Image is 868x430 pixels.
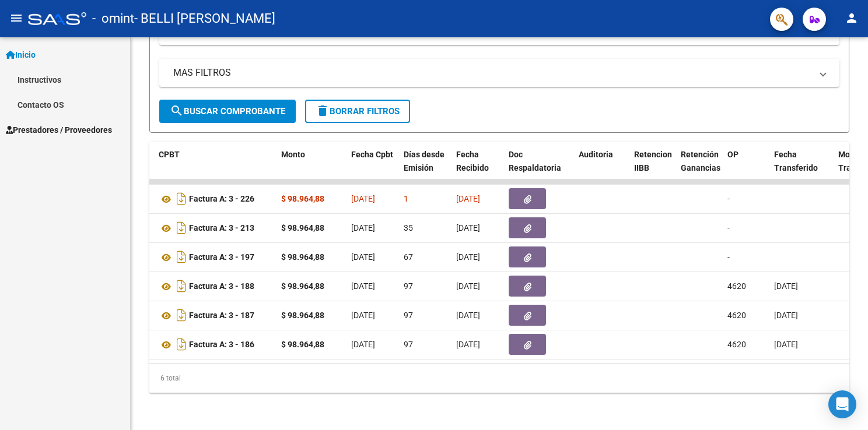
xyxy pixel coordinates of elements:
[456,223,480,232] span: [DATE]
[351,194,375,203] span: [DATE]
[189,253,254,262] strong: Factura A: 3 - 197
[189,311,254,320] strong: Factura A: 3 - 187
[845,11,859,25] mat-icon: person
[281,311,324,320] strong: $ 98.964,88
[774,281,798,291] span: [DATE]
[681,150,720,172] span: Retención Ganancias
[316,106,400,117] span: Borrar Filtros
[189,282,254,291] strong: Factura A: 3 - 188
[774,311,798,320] span: [DATE]
[281,194,324,203] strong: $ 98.964,88
[404,340,413,349] span: 97
[154,142,276,193] datatable-header-cell: CPBT
[504,142,574,193] datatable-header-cell: Doc Respaldatoria
[351,340,375,349] span: [DATE]
[174,277,189,295] i: Descargar documento
[189,340,254,350] strong: Factura A: 3 - 186
[351,281,375,291] span: [DATE]
[276,142,346,193] datatable-header-cell: Monto
[9,11,23,25] mat-icon: menu
[404,150,444,172] span: Días desde Emisión
[629,142,676,193] datatable-header-cell: Retencion IIBB
[404,223,413,232] span: 35
[727,150,738,159] span: OP
[404,311,413,320] span: 97
[456,311,480,320] span: [DATE]
[174,218,189,237] i: Descargar documento
[452,142,504,193] datatable-header-cell: Fecha Recibido
[159,100,296,123] button: Buscar Comprobante
[456,194,480,203] span: [DATE]
[404,252,413,262] span: 67
[173,66,811,79] mat-panel-title: MAS FILTROS
[174,335,189,354] i: Descargar documento
[456,340,480,349] span: [DATE]
[351,223,375,232] span: [DATE]
[634,150,672,172] span: Retencion IIBB
[174,306,189,325] i: Descargar documento
[159,150,180,159] span: CPBT
[351,311,375,320] span: [DATE]
[676,142,723,193] datatable-header-cell: Retención Ganancias
[727,223,730,232] span: -
[509,150,561,172] span: Doc Respaldatoria
[346,142,399,193] datatable-header-cell: Fecha Cpbt
[149,364,849,393] div: 6 total
[456,252,480,262] span: [DATE]
[456,150,489,172] span: Fecha Recibido
[727,311,746,320] span: 4620
[774,340,798,349] span: [DATE]
[174,189,189,208] i: Descargar documento
[727,340,746,349] span: 4620
[351,252,375,262] span: [DATE]
[579,150,613,159] span: Auditoria
[828,390,856,418] div: Open Intercom Messenger
[456,281,480,291] span: [DATE]
[351,150,393,159] span: Fecha Cpbt
[727,281,746,291] span: 4620
[281,281,324,291] strong: $ 98.964,88
[404,281,413,291] span: 97
[189,195,254,204] strong: Factura A: 3 - 226
[281,150,305,159] span: Monto
[305,100,410,123] button: Borrar Filtros
[769,142,834,193] datatable-header-cell: Fecha Transferido
[6,48,36,61] span: Inicio
[399,142,452,193] datatable-header-cell: Días desde Emisión
[134,6,275,31] span: - BELLI [PERSON_NAME]
[281,252,324,262] strong: $ 98.964,88
[174,248,189,266] i: Descargar documento
[281,340,324,349] strong: $ 98.964,88
[404,194,408,203] span: 1
[281,223,324,232] strong: $ 98.964,88
[170,106,285,117] span: Buscar Comprobante
[189,224,254,233] strong: Factura A: 3 - 213
[92,6,134,31] span: - omint
[6,124,112,136] span: Prestadores / Proveedores
[316,104,330,118] mat-icon: delete
[159,59,839,87] mat-expansion-panel-header: MAS FILTROS
[727,252,730,262] span: -
[723,142,769,193] datatable-header-cell: OP
[727,194,730,203] span: -
[574,142,629,193] datatable-header-cell: Auditoria
[170,104,184,118] mat-icon: search
[774,150,818,172] span: Fecha Transferido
